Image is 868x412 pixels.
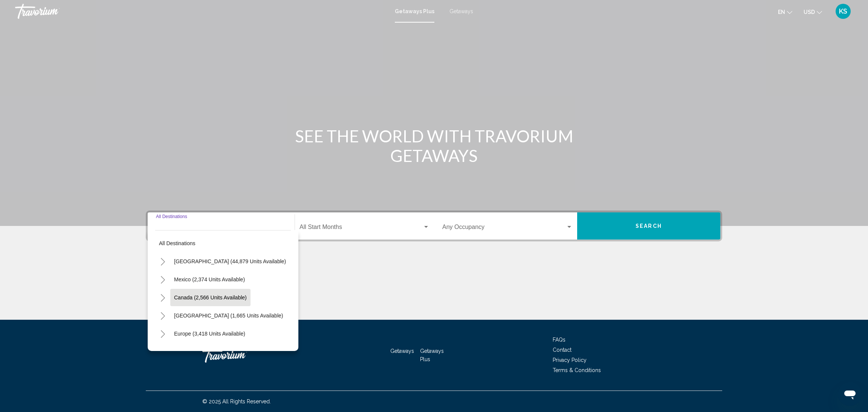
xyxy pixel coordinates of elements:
[159,240,196,246] span: All destinations
[839,8,847,15] span: KS
[174,331,245,337] span: Europe (3,418 units available)
[636,223,662,229] span: Search
[833,3,853,19] button: User Menu
[155,272,170,287] button: Toggle Mexico (2,374 units available)
[155,308,170,323] button: Toggle Caribbean & Atlantic Islands (1,665 units available)
[202,344,278,366] a: Travorium
[170,271,249,288] button: Mexico (2,374 units available)
[170,343,283,360] button: [GEOGRAPHIC_DATA] (193 units available)
[390,348,414,354] a: Getaways
[174,313,283,319] span: [GEOGRAPHIC_DATA] (1,665 units available)
[293,126,575,165] h1: SEE THE WORLD WITH TRAVORIUM GETAWAYS
[202,398,271,404] span: © 2025 All Rights Reserved.
[804,6,822,17] button: Change currency
[155,254,170,269] button: Toggle United States (44,879 units available)
[155,326,170,341] button: Toggle Europe (3,418 units available)
[174,295,247,301] span: Canada (2,566 units available)
[170,325,249,342] button: Europe (3,418 units available)
[804,9,815,15] span: USD
[553,347,572,353] a: Contact
[174,258,286,264] span: [GEOGRAPHIC_DATA] (44,879 units available)
[553,337,565,343] a: FAQs
[170,307,287,324] button: [GEOGRAPHIC_DATA] (1,665 units available)
[420,348,444,362] a: Getaways Plus
[155,235,291,252] button: All destinations
[838,382,862,406] iframe: Button to launch messaging window
[395,8,434,14] a: Getaways Plus
[155,290,170,305] button: Toggle Canada (2,566 units available)
[170,253,290,270] button: [GEOGRAPHIC_DATA] (44,879 units available)
[155,344,170,359] button: Toggle Australia (193 units available)
[577,212,720,240] button: Search
[148,212,720,240] div: Search widget
[778,6,792,17] button: Change language
[170,289,251,306] button: Canada (2,566 units available)
[15,4,387,19] a: Travorium
[778,9,785,15] span: en
[553,367,601,373] a: Terms & Conditions
[174,276,245,282] span: Mexico (2,374 units available)
[553,357,587,363] a: Privacy Policy
[449,8,473,14] a: Getaways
